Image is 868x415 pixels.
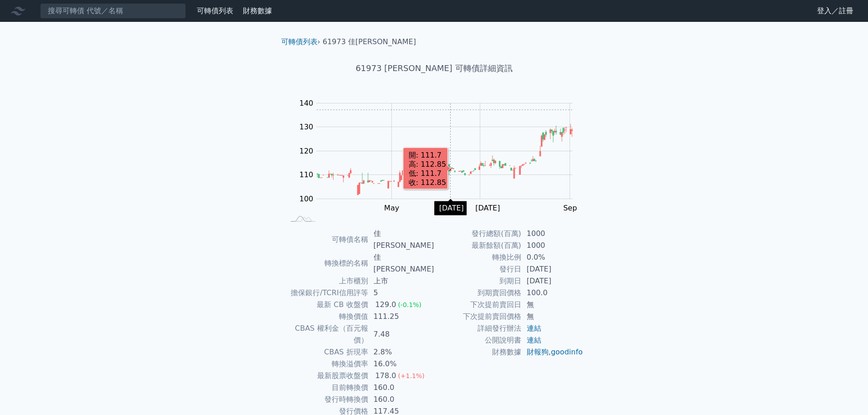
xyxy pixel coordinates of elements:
[368,275,434,287] td: 上市
[434,311,521,323] td: 下次提前賣回價格
[197,6,233,15] a: 可轉債列表
[475,204,500,212] tspan: [DATE]
[285,370,368,382] td: 最新股票收盤價
[368,228,434,251] td: 佳[PERSON_NAME]
[285,311,368,323] td: 轉換價值
[521,299,584,311] td: 無
[281,37,318,46] a: 可轉債列表
[285,275,368,287] td: 上市櫃別
[527,324,541,333] a: 連結
[434,346,521,358] td: 財務數據
[434,251,521,263] td: 轉換比例
[285,299,368,311] td: 最新 CB 收盤價
[521,251,584,263] td: 0.0%
[281,36,320,47] li: ›
[368,358,434,370] td: 16.0%
[374,299,398,311] div: 129.0
[368,287,434,299] td: 5
[521,311,584,323] td: 無
[434,263,521,275] td: 發行日
[285,287,368,299] td: 擔保銀行/TCRI信用評等
[398,301,421,308] span: (-0.1%)
[434,299,521,311] td: 下次提前賣回日
[368,394,434,405] td: 160.0
[521,346,584,358] td: ,
[527,336,541,344] a: 連結
[299,99,313,108] tspan: 140
[285,251,368,275] td: 轉換標的名稱
[563,204,577,212] tspan: Sep
[323,36,416,47] li: 61973 佳[PERSON_NAME]
[521,263,584,275] td: [DATE]
[434,334,521,346] td: 公開說明書
[521,240,584,251] td: 1000
[285,346,368,358] td: CBAS 折現率
[551,348,583,356] a: goodinfo
[40,3,186,19] input: 搜尋可轉債 代號／名稱
[274,62,595,75] h1: 61973 [PERSON_NAME] 可轉債詳細資訊
[285,323,368,346] td: CBAS 權利金（百元報價）
[527,348,549,356] a: 財報狗
[434,275,521,287] td: 到期日
[374,370,398,382] div: 178.0
[434,287,521,299] td: 到期賣回價格
[285,394,368,405] td: 發行時轉換價
[368,311,434,323] td: 111.25
[285,382,368,394] td: 目前轉換價
[810,4,861,18] a: 登入／註冊
[299,170,313,179] tspan: 110
[368,382,434,394] td: 160.0
[521,228,584,240] td: 1000
[299,195,313,203] tspan: 100
[368,346,434,358] td: 2.8%
[299,123,313,131] tspan: 130
[243,6,272,15] a: 財務數據
[384,204,399,212] tspan: May
[434,228,521,240] td: 發行總額(百萬)
[398,372,424,379] span: (+1.1%)
[521,275,584,287] td: [DATE]
[368,323,434,346] td: 7.48
[521,287,584,299] td: 100.0
[434,240,521,251] td: 最新餘額(百萬)
[285,228,368,251] td: 可轉債名稱
[295,99,586,212] g: Chart
[285,358,368,370] td: 轉換溢價率
[434,323,521,334] td: 詳細發行辦法
[299,147,313,155] tspan: 120
[368,251,434,275] td: 佳[PERSON_NAME]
